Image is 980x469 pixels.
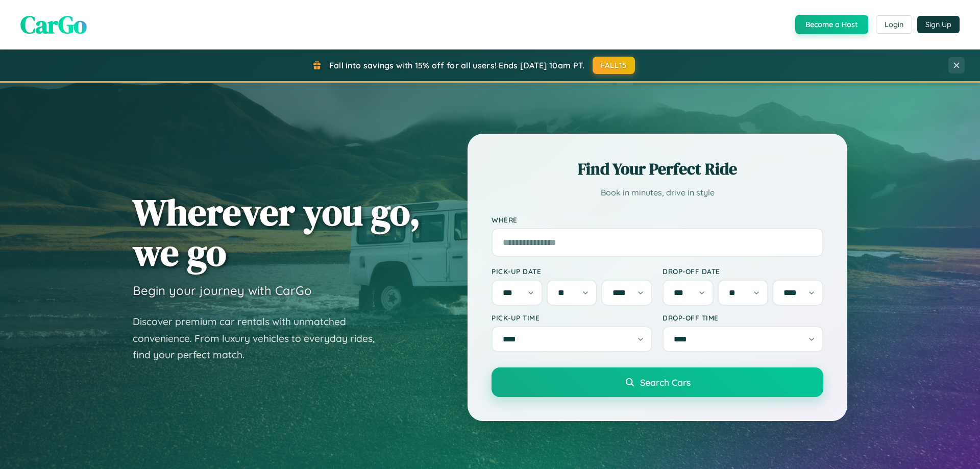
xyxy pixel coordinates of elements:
label: Drop-off Time [663,313,823,322]
p: Discover premium car rentals with unmatched convenience. From luxury vehicles to everyday rides, ... [133,313,388,363]
label: Drop-off Date [663,267,823,276]
span: Search Cars [640,377,691,388]
h1: Wherever you go, we go [133,192,421,273]
label: Where [492,215,823,224]
span: Fall into savings with 15% off for all users! Ends [DATE] 10am PT. [329,60,585,70]
h3: Begin your journey with CarGo [133,283,312,298]
label: Pick-up Date [492,267,652,276]
h2: Find Your Perfect Ride [492,158,823,180]
button: FALL15 [593,57,635,74]
button: Search Cars [492,367,823,397]
span: CarGo [20,8,87,41]
button: Sign Up [917,16,960,33]
p: Book in minutes, drive in style [492,185,823,200]
button: Login [876,15,912,34]
button: Become a Host [795,15,868,34]
label: Pick-up Time [492,313,652,322]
